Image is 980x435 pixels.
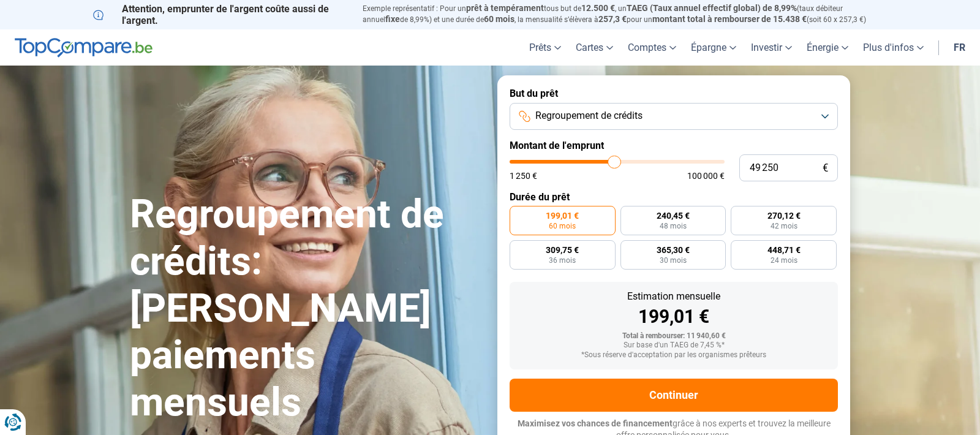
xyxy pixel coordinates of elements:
[744,29,799,66] a: Investir
[510,103,838,130] button: Regroupement de crédits
[598,14,627,24] span: 257,3 €
[568,29,620,66] a: Cartes
[549,222,576,230] span: 60 mois
[535,109,643,123] span: Regroupement de crédits
[767,246,801,254] span: 448,71 €
[519,292,828,301] div: Estimation mensuelle
[767,211,801,220] span: 270,12 €
[620,29,684,66] a: Comptes
[687,172,725,180] span: 100 000 €
[771,222,797,230] span: 42 mois
[771,257,797,264] span: 24 mois
[581,3,615,13] span: 12.500 €
[519,341,828,350] div: Sur base d'un TAEG de 7,45 %*
[519,308,828,326] div: 199,01 €
[546,246,579,254] span: 309,75 €
[510,88,838,99] label: But du prêt
[657,246,690,254] span: 365,30 €
[522,29,568,66] a: Prêts
[657,211,690,220] span: 240,45 €
[518,418,673,428] span: Maximisez vos chances de financement
[627,3,797,13] span: TAEG (Taux annuel effectif global) de 8,99%
[799,29,856,66] a: Énergie
[130,191,483,426] h1: Regroupement de crédits: [PERSON_NAME] paiements mensuels
[549,257,576,264] span: 36 mois
[466,3,544,13] span: prêt à tempérament
[684,29,744,66] a: Épargne
[660,257,687,264] span: 30 mois
[546,211,579,220] span: 199,01 €
[823,163,828,173] span: €
[93,3,348,26] p: Attention, emprunter de l'argent coûte aussi de l'argent.
[660,222,687,230] span: 48 mois
[484,14,514,24] span: 60 mois
[15,38,153,58] img: TopCompare
[946,29,973,66] a: fr
[385,14,400,24] span: fixe
[510,379,838,412] button: Continuer
[519,332,828,341] div: Total à rembourser: 11 940,60 €
[363,3,887,25] p: Exemple représentatif : Pour un tous but de , un (taux débiteur annuel de 8,99%) et une durée de ...
[652,14,807,24] span: montant total à rembourser de 15.438 €
[856,29,931,66] a: Plus d'infos
[510,140,838,151] label: Montant de l'emprunt
[510,172,537,180] span: 1 250 €
[510,191,838,203] label: Durée du prêt
[519,351,828,360] div: *Sous réserve d'acceptation par les organismes prêteurs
